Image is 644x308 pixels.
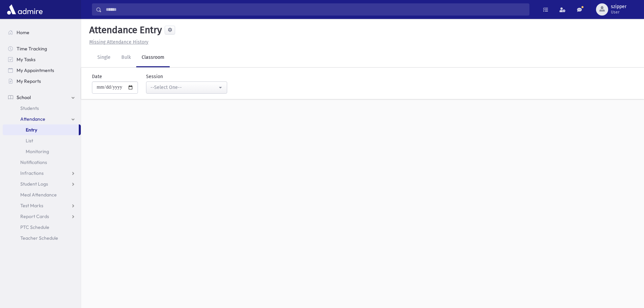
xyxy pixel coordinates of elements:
[3,135,81,146] a: List
[87,24,162,36] h5: Attendance Entry
[20,203,43,209] span: Test Marks
[3,146,81,157] a: Monitoring
[17,56,35,63] span: My Tasks
[146,81,227,94] button: --Select One--
[146,73,163,80] label: Session
[3,200,81,211] a: Test Marks
[3,168,81,179] a: Infractions
[17,29,29,35] span: Home
[3,92,81,103] a: School
[3,114,81,124] a: Attendance
[136,48,170,67] a: Classroom
[20,235,58,241] span: Teacher Schedule
[92,73,102,80] label: Date
[20,213,49,219] span: Report Cards
[20,224,49,230] span: PTC Schedule
[3,211,81,222] a: Report Cards
[17,78,41,84] span: My Reports
[20,116,45,122] span: Attendance
[17,94,31,100] span: School
[611,9,626,15] span: User
[26,127,37,133] span: Entry
[3,43,81,54] a: Time Tracking
[87,39,148,45] a: Missing Attendance History
[26,148,49,155] span: Monitoring
[5,3,44,16] img: AdmirePro
[20,159,47,165] span: Notifications
[3,233,81,243] a: Teacher Schedule
[3,222,81,233] a: PTC Schedule
[3,103,81,114] a: Students
[3,157,81,168] a: Notifications
[89,39,148,45] u: Missing Attendance History
[611,4,626,9] span: szipper
[102,3,529,16] input: Search
[150,84,217,91] div: --Select One--
[3,124,79,135] a: Entry
[26,138,33,144] span: List
[20,105,39,111] span: Students
[20,170,44,176] span: Infractions
[3,189,81,200] a: Meal Attendance
[3,27,81,38] a: Home
[3,54,81,65] a: My Tasks
[17,46,47,52] span: Time Tracking
[3,65,81,76] a: My Appointments
[20,181,48,187] span: Student Logs
[3,179,81,189] a: Student Logs
[92,48,116,67] a: Single
[17,67,54,73] span: My Appointments
[116,48,136,67] a: Bulk
[3,76,81,87] a: My Reports
[20,192,57,198] span: Meal Attendance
